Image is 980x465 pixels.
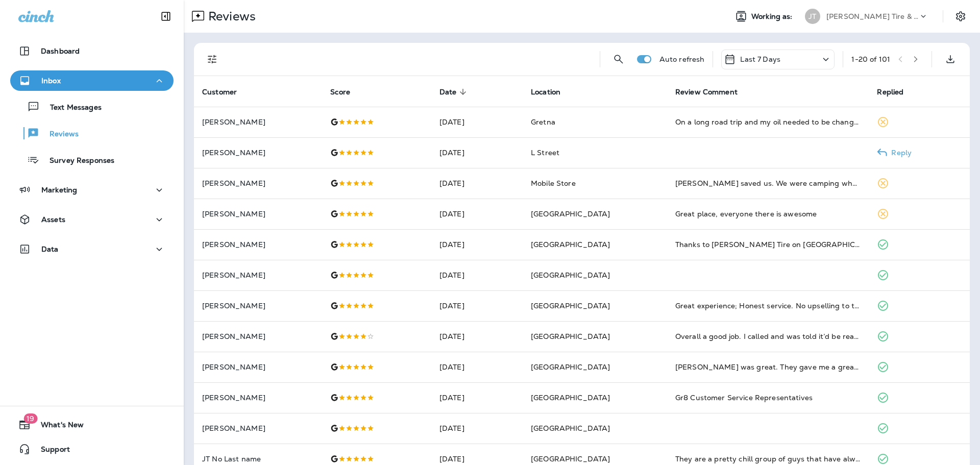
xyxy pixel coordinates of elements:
div: Great place, everyone there is awesome [675,209,861,219]
p: Assets [41,215,65,224]
td: [DATE] [431,382,523,413]
p: Inbox [41,77,61,85]
p: Dashboard [41,47,80,55]
p: [PERSON_NAME] Tire & Auto [826,12,918,20]
p: Last 7 Days [740,55,780,63]
span: [GEOGRAPHIC_DATA] [531,271,610,280]
span: [GEOGRAPHIC_DATA] [531,332,610,341]
button: Data [10,239,174,259]
span: Date [439,88,457,96]
p: [PERSON_NAME] [202,363,314,371]
button: Collapse Sidebar [152,6,180,27]
span: [GEOGRAPHIC_DATA] [531,362,610,372]
td: [DATE] [431,137,523,168]
p: [PERSON_NAME] [202,179,314,187]
button: Survey Responses [10,149,174,170]
span: [GEOGRAPHIC_DATA] [531,393,610,402]
td: [DATE] [431,321,523,352]
p: [PERSON_NAME] [202,118,314,126]
button: Search Reviews [608,49,629,69]
td: [DATE] [431,352,523,382]
span: Replied [877,87,917,96]
p: Text Messages [40,103,102,113]
span: [GEOGRAPHIC_DATA] [531,240,610,249]
button: Dashboard [10,41,174,61]
p: [PERSON_NAME] [202,302,314,310]
div: JT [805,9,820,24]
td: [DATE] [431,290,523,321]
span: 19 [23,413,37,424]
span: [GEOGRAPHIC_DATA] [531,209,610,218]
p: Marketing [41,186,77,194]
button: 19What's New [10,414,174,435]
p: [PERSON_NAME] [202,149,314,157]
span: Customer [202,88,237,96]
button: Text Messages [10,96,174,117]
span: Location [531,88,560,96]
span: [GEOGRAPHIC_DATA] [531,301,610,310]
p: Data [41,245,59,253]
span: [GEOGRAPHIC_DATA] [531,454,610,463]
span: Date [439,87,470,96]
td: [DATE] [431,107,523,137]
span: Location [531,87,574,96]
span: Replied [877,88,903,96]
span: Score [330,87,363,96]
td: [DATE] [431,168,523,199]
span: Review Comment [675,87,751,96]
div: Gr8 Customer Service Representatives [675,393,861,403]
button: Marketing [10,180,174,200]
p: [PERSON_NAME] [202,394,314,402]
p: [PERSON_NAME] [202,424,314,432]
div: Jeremy saved us. We were camping when he fixed our flat on our motor home. He worked hard because... [675,178,861,188]
button: Support [10,439,174,459]
p: Reply [887,149,912,157]
p: [PERSON_NAME] [202,332,314,340]
button: Inbox [10,70,174,91]
button: Export as CSV [940,49,961,69]
div: Overall a good job. I called and was told it’d be ready between 5 and 5:30. When I got there (I h... [675,331,861,341]
p: Reviews [204,9,256,24]
div: On a long road trip and my oil needed to be changed. Jensen's was right across the street from wh... [675,117,861,127]
span: What's New [31,421,84,433]
span: Support [31,445,70,457]
p: [PERSON_NAME] [202,271,314,279]
div: Thanks to Jensen Tire on South 97th Street in Omaha checking the electrical system on my Chevy Tr... [675,239,861,250]
span: Mobile Store [531,179,576,188]
span: Review Comment [675,88,738,96]
span: L Street [531,148,559,157]
div: They are a pretty chill group of guys that have always treated me fair. Thanks [675,454,861,464]
p: Reviews [39,130,79,139]
div: Great experience; Honest service. No upselling to try and minimize our knowledge of tires but rat... [675,301,861,311]
p: [PERSON_NAME] [202,240,314,249]
span: Working as: [751,12,795,21]
td: [DATE] [431,260,523,290]
span: [GEOGRAPHIC_DATA] [531,424,610,433]
div: Jensen’s was great. They gave me a great price, replaced my tires, and aligned my vehicles. They ... [675,362,861,372]
td: [DATE] [431,413,523,444]
p: [PERSON_NAME] [202,210,314,218]
button: Filters [202,49,223,69]
p: Auto refresh [659,55,705,63]
span: Gretna [531,117,555,127]
button: Reviews [10,123,174,144]
button: Assets [10,209,174,230]
td: [DATE] [431,199,523,229]
button: Settings [951,7,970,26]
p: JT No Last name [202,455,314,463]
td: [DATE] [431,229,523,260]
p: Survey Responses [39,156,114,166]
span: Customer [202,87,250,96]
span: Score [330,88,350,96]
div: 1 - 20 of 101 [851,55,890,63]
